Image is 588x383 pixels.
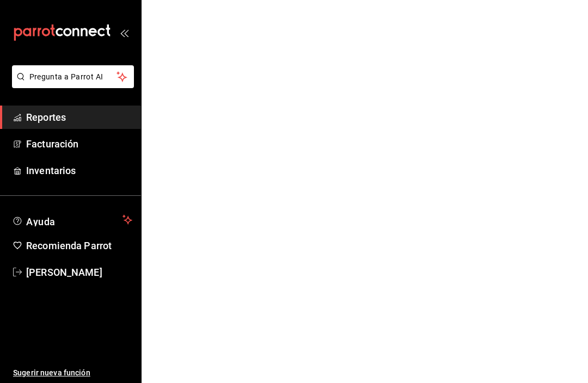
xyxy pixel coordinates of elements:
span: Recomienda Parrot [26,238,132,253]
span: Inventarios [26,163,132,178]
span: Ayuda [26,213,118,226]
span: [PERSON_NAME] [26,265,132,280]
button: open_drawer_menu [120,28,128,37]
span: Reportes [26,110,132,125]
a: Pregunta a Parrot AI [8,79,134,90]
span: Facturación [26,137,132,151]
span: Sugerir nueva función [13,367,132,379]
button: Pregunta a Parrot AI [12,65,134,88]
span: Pregunta a Parrot AI [29,71,117,83]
